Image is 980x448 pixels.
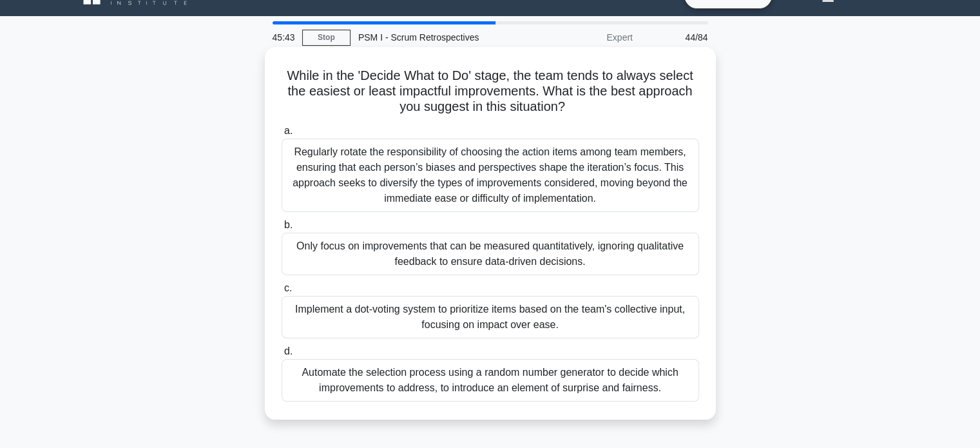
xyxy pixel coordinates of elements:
[280,68,700,115] h5: While in the 'Decide What to Do' stage, the team tends to always select the easiest or least impa...
[284,282,292,293] span: c.
[302,30,351,46] a: Stop
[528,24,640,50] div: Expert
[282,359,699,402] div: Automate the selection process using a random number generator to decide which improvements to ad...
[284,346,293,356] span: d.
[282,296,699,338] div: Implement a dot-voting system to prioritize items based on the team's collective input, focusing ...
[351,24,528,50] div: PSM I - Scrum Retrospectives
[284,125,293,136] span: a.
[282,233,699,275] div: Only focus on improvements that can be measured quantitatively, ignoring qualitative feedback to ...
[282,139,699,212] div: Regularly rotate the responsibility of choosing the action items among team members, ensuring tha...
[265,24,302,50] div: 45:43
[640,24,716,50] div: 44/84
[284,219,293,230] span: b.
